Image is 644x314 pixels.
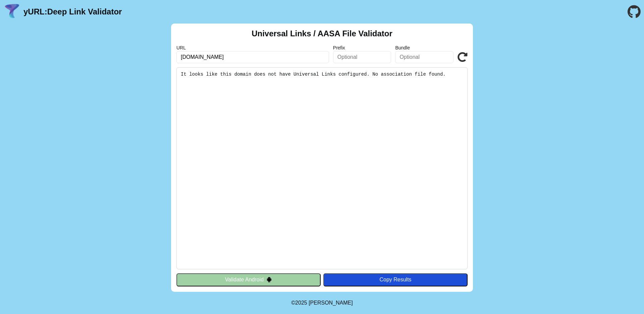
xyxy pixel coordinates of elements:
a: yURL:Deep Link Validator [23,7,122,16]
button: Validate Android [176,273,321,286]
input: Optional [333,51,391,63]
label: Bundle [395,45,453,50]
input: Optional [395,51,453,63]
input: Required [176,51,329,63]
label: URL [176,45,329,50]
span: 2025 [295,300,307,306]
button: Copy Results [323,273,468,286]
pre: It looks like this domain does not have Universal Links configured. No association file found. [176,67,468,269]
footer: © [291,292,353,314]
h2: Universal Links / AASA File Validator [252,29,392,38]
a: Michael Ibragimchayev's Personal Site [309,300,353,306]
img: droidIcon.svg [266,277,272,282]
div: Copy Results [327,277,464,283]
label: Prefix [333,45,391,50]
img: yURL Logo [3,3,21,21]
